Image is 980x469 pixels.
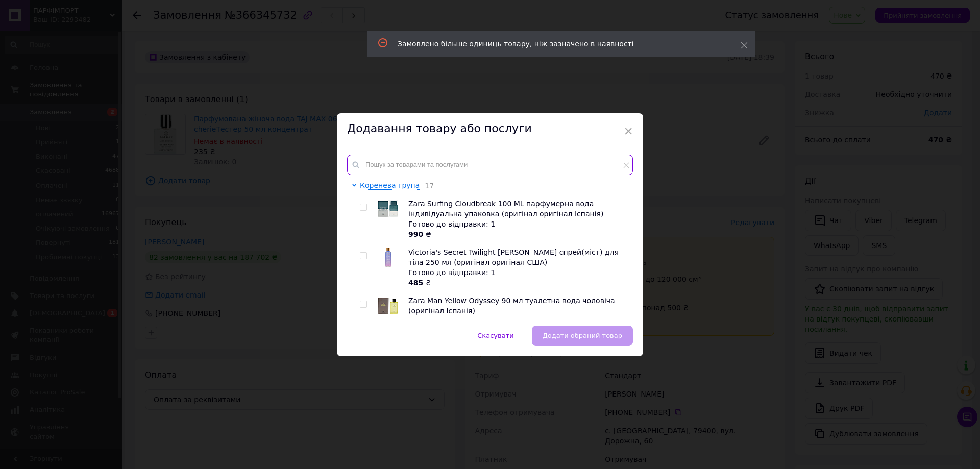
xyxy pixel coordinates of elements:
[408,267,627,278] div: Готово до відправки: 1
[337,113,643,144] div: Додавання товару або послуги
[360,181,420,189] span: Коренева група
[408,279,423,287] b: 485
[378,200,398,217] img: Zara Surfing Cloudbreak 100 ML парфумерна вода індивідуальна упаковка (оригінал оригінал Іспанія)
[408,219,627,229] div: Готово до відправки: 1
[408,248,619,266] span: Victoria's Secret Twilight [PERSON_NAME] спрей(міст) для тіла 250 мл (оригінал оригінал США)
[408,200,603,218] span: Zara Surfing Cloudbreak 100 ML парфумерна вода індивідуальна упаковка (оригінал оригінал Іспанія)
[467,326,524,346] button: Скасувати
[378,297,398,314] img: Zara Man Yellow Odyssey 90 мл туалетна вода чоловіча (оригінал Іспанія)
[408,230,423,238] b: 990
[385,248,391,267] img: Victoria's Secret Twilight Amber Berry парфумований спрей(міст) для тіла 250 мл (оригінал оригіна...
[477,332,513,339] span: Скасувати
[408,297,615,315] span: Zara Man Yellow Odyssey 90 мл туалетна вода чоловіча (оригінал Іспанія)
[420,182,434,190] span: 17
[398,39,715,49] div: Замовлено більше одиниць товару, ніж зазначено в наявності
[408,278,627,288] div: ₴
[624,122,633,140] span: ×
[347,155,633,175] input: Пошук за товарами та послугами
[408,229,627,239] div: ₴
